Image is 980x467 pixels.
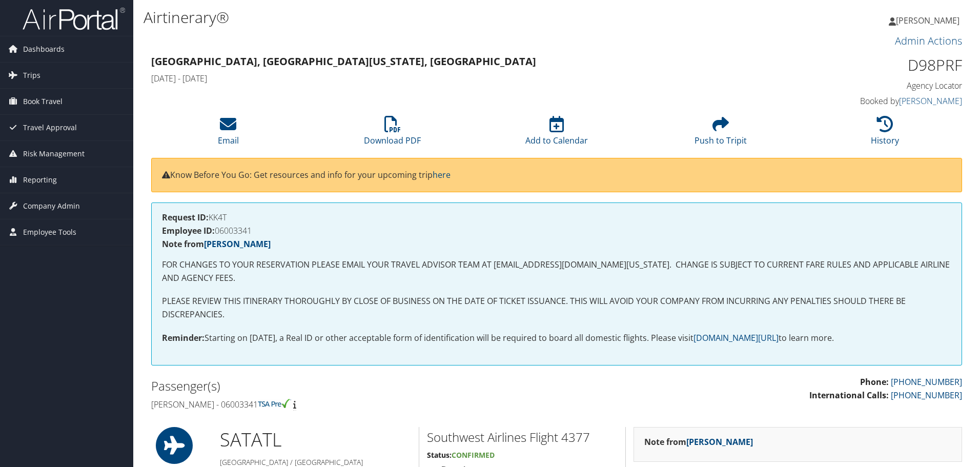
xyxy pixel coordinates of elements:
a: [PERSON_NAME] [686,436,753,448]
h4: [DATE] - [DATE] [151,73,756,84]
a: [PERSON_NAME] [204,238,271,250]
a: [PERSON_NAME] [889,5,970,36]
h4: Booked by [771,95,962,107]
a: [PHONE_NUMBER] [891,390,962,401]
strong: Reminder: [162,332,205,343]
a: here [433,169,451,180]
h1: SAT ATL [220,427,411,453]
span: Risk Management [23,141,85,167]
a: History [871,121,899,146]
strong: Phone: [860,376,889,388]
p: PLEASE REVIEW THIS ITINERARY THOROUGHLY BY CLOSE OF BUSINESS ON THE DATE OF TICKET ISSUANCE. THIS... [162,295,951,321]
a: [PHONE_NUMBER] [891,376,962,388]
span: Reporting [23,167,57,193]
h2: Passenger(s) [151,377,549,395]
a: Admin Actions [895,34,962,48]
h4: KK4T [162,213,951,221]
strong: Status: [427,450,452,460]
span: Book Travel [23,89,63,114]
strong: Note from [162,238,271,250]
img: tsa-precheck.png [258,399,291,408]
strong: [GEOGRAPHIC_DATA], [GEOGRAPHIC_DATA] [US_STATE], [GEOGRAPHIC_DATA] [151,54,536,68]
strong: International Calls: [809,390,889,401]
h1: D98PRF [771,54,962,76]
span: Employee Tools [23,219,76,245]
a: Add to Calendar [525,121,588,146]
strong: Note from [644,436,753,448]
p: Starting on [DATE], a Real ID or other acceptable form of identification will be required to boar... [162,332,951,345]
p: FOR CHANGES TO YOUR RESERVATION PLEASE EMAIL YOUR TRAVEL ADVISOR TEAM AT [EMAIL_ADDRESS][DOMAIN_N... [162,258,951,285]
p: Know Before You Go: Get resources and info for your upcoming trip [162,169,951,182]
h2: Southwest Airlines Flight 4377 [427,429,618,446]
a: Push to Tripit [695,121,747,146]
h4: [PERSON_NAME] - 06003341 [151,399,549,410]
span: Travel Approval [23,115,77,140]
a: [DOMAIN_NAME][URL] [693,332,779,343]
h1: Airtinerary® [144,7,695,28]
span: Confirmed [452,450,495,460]
strong: Employee ID: [162,225,215,236]
span: Dashboards [23,36,65,62]
span: [PERSON_NAME] [896,15,959,26]
h4: Agency Locator [771,80,962,91]
strong: Request ID: [162,212,209,223]
span: Company Admin [23,193,80,219]
span: Trips [23,63,40,88]
a: Download PDF [364,121,421,146]
img: airportal-logo.png [23,7,125,31]
a: Email [218,121,239,146]
h4: 06003341 [162,227,951,235]
a: [PERSON_NAME] [899,95,962,107]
